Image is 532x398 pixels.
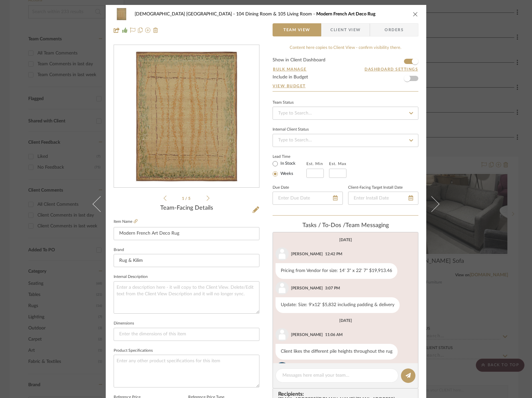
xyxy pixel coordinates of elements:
img: adae074b-7668-4466-b24c-4829218f8da9.png [276,362,289,375]
div: 12:42 PM [325,251,342,257]
mat-radio-group: Select item type [273,159,306,178]
span: / [185,197,188,200]
input: Type to Search… [273,134,418,147]
div: 3:07 PM [325,285,340,291]
label: Weeks [279,171,293,177]
img: user_avatar.png [276,282,289,295]
input: Enter the dimensions of this item [114,328,259,341]
label: Est. Max [329,161,346,166]
input: Enter Due Date [273,192,343,205]
div: [PERSON_NAME] [291,251,323,257]
div: Internal Client Status [273,128,309,131]
div: [PERSON_NAME] [291,285,323,291]
label: Item Name [114,219,138,224]
label: Est. Min [306,161,323,166]
button: close [412,11,418,17]
button: Dashboard Settings [364,66,418,72]
div: Team Status [273,101,294,104]
label: Due Date [273,186,289,189]
span: Tasks / To-Dos / [302,222,345,228]
img: f702e28c-7619-4054-b2c7-9692c92492a5_436x436.jpg [130,45,243,188]
div: team Messaging [273,222,418,229]
div: [DATE] [339,318,352,323]
input: Enter Install Date [348,192,418,205]
button: Bulk Manage [273,66,307,72]
span: 5 [188,197,191,200]
span: Orders [377,23,411,36]
label: In Stock [279,161,296,167]
span: Modern French Art Deco Rug [316,12,375,16]
label: Dimensions [114,322,134,325]
label: Lead Time [273,154,306,159]
div: Content here copies to Client View - confirm visibility there. [273,45,418,51]
label: Brand [114,248,124,252]
div: [DATE] [339,238,352,242]
div: 11:06 AM [325,332,343,338]
span: Team View [283,23,310,36]
span: Client View [330,23,361,36]
img: user_avatar.png [276,247,289,261]
img: user_avatar.png [276,328,289,341]
span: Recipients: [278,391,415,397]
div: Pricing from Vendor for size: 14' 3" x 22' 7" $19,913.46 [276,263,397,279]
label: Client-Facing Target Install Date [348,186,403,189]
input: Type to Search… [273,107,418,120]
label: Internal Description [114,275,148,279]
label: Product Specifications [114,349,153,352]
a: View Budget [273,83,418,89]
span: 1 [182,197,185,200]
img: Remove from project [153,28,158,33]
span: [DEMOGRAPHIC_DATA] [GEOGRAPHIC_DATA] [135,12,236,16]
span: 104 Dining Room & 105 Living Room [236,12,316,16]
input: Enter Item Name [114,227,259,240]
div: Client likes the different pile heights throughout the rug [276,344,398,360]
input: Enter Brand [114,254,259,267]
div: Team-Facing Details [114,205,259,212]
div: [PERSON_NAME] [291,332,323,338]
div: Update: Size: 9'x12' $5,832 including padding & delivery [276,297,400,313]
img: f702e28c-7619-4054-b2c7-9692c92492a5_48x40.jpg [114,8,129,21]
div: 0 [114,45,259,188]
